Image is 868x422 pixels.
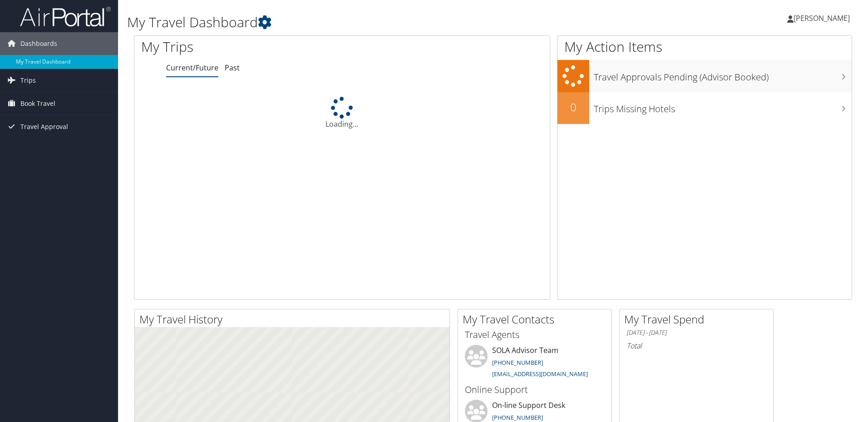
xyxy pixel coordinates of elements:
a: [PHONE_NUMBER] [492,358,543,367]
h2: My Travel History [139,312,449,327]
h1: My Trips [141,37,370,56]
h2: My Travel Spend [624,312,773,327]
a: [PHONE_NUMBER] [492,413,543,422]
div: Loading... [134,97,550,129]
h2: My Travel Contacts [463,312,612,327]
h3: Trips Missing Hotels [594,98,852,115]
a: Travel Approvals Pending (Advisor Booked) [557,60,852,92]
a: Past [225,63,240,73]
span: Book Travel [20,92,55,115]
h3: Travel Approvals Pending (Advisor Booked) [594,66,852,84]
h2: 0 [557,99,589,115]
h3: Travel Agents [465,328,605,341]
a: [EMAIL_ADDRESS][DOMAIN_NAME] [492,370,588,378]
h1: My Action Items [557,37,852,56]
h6: Total [626,341,766,351]
a: 0Trips Missing Hotels [557,92,852,124]
a: Current/Future [166,63,218,73]
h6: [DATE] - [DATE] [626,328,766,337]
span: Travel Approval [20,115,68,138]
span: Dashboards [20,32,57,55]
span: [PERSON_NAME] [794,13,850,23]
span: Trips [20,69,36,92]
img: airportal-logo.png [20,6,111,27]
h1: My Travel Dashboard [127,13,615,32]
li: SOLA Advisor Team [460,345,609,382]
a: [PERSON_NAME] [787,5,859,32]
h3: Online Support [465,383,605,396]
